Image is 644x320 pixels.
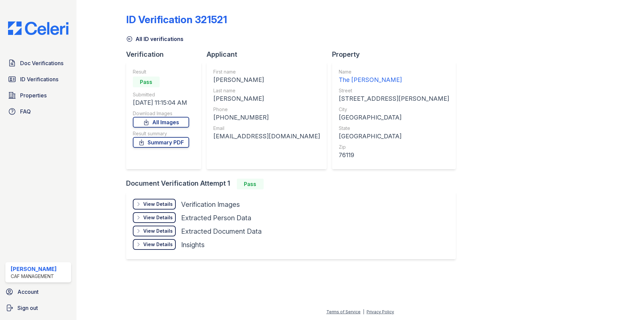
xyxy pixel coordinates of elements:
[126,50,207,59] div: Verification
[143,241,173,248] div: View Details
[207,50,332,59] div: Applicant
[213,94,320,103] div: [PERSON_NAME]
[326,309,361,314] a: Terms of Service
[20,75,58,83] span: ID Verifications
[3,21,74,35] img: CE_Logo_Blue-a8612792a0a2168367f1c8372b55b34899dd931a85d93a1a3d3e32e68fde9ad4.png
[3,285,74,299] a: Account
[339,125,449,132] div: State
[3,301,74,315] a: Sign out
[143,228,173,234] div: View Details
[17,304,38,312] span: Sign out
[133,77,160,87] div: Pass
[339,87,449,94] div: Street
[5,105,71,118] a: FAQ
[181,240,205,249] div: Insights
[133,98,189,107] div: [DATE] 11:15:04 AM
[367,309,394,314] a: Privacy Policy
[5,56,71,70] a: Doc Verifications
[11,265,57,273] div: [PERSON_NAME]
[339,132,449,141] div: [GEOGRAPHIC_DATA]
[363,309,364,314] div: |
[213,68,320,75] div: First name
[133,110,189,117] div: Download Images
[143,201,173,208] div: View Details
[11,273,57,280] div: CAF Management
[213,125,320,132] div: Email
[5,73,71,86] a: ID Verifications
[181,200,240,209] div: Verification Images
[213,87,320,94] div: Last name
[181,227,262,236] div: Extracted Document Data
[126,35,183,43] a: All ID verifications
[5,89,71,102] a: Properties
[339,150,449,160] div: 76119
[339,68,449,85] a: Name The [PERSON_NAME]
[339,94,449,103] div: [STREET_ADDRESS][PERSON_NAME]
[339,68,449,75] div: Name
[213,75,320,85] div: [PERSON_NAME]
[339,113,449,122] div: [GEOGRAPHIC_DATA]
[181,213,251,223] div: Extracted Person Data
[20,59,63,67] span: Doc Verifications
[213,113,320,122] div: [PHONE_NUMBER]
[143,214,173,221] div: View Details
[213,132,320,141] div: [EMAIL_ADDRESS][DOMAIN_NAME]
[20,91,47,99] span: Properties
[133,130,189,137] div: Result summary
[17,288,39,296] span: Account
[213,106,320,113] div: Phone
[339,144,449,150] div: Zip
[339,106,449,113] div: City
[332,50,461,59] div: Property
[126,13,227,26] div: ID Verification 321521
[133,117,189,128] a: All Images
[133,68,189,75] div: Result
[133,91,189,98] div: Submitted
[339,75,449,85] div: The [PERSON_NAME]
[126,179,461,189] div: Document Verification Attempt 1
[133,137,189,148] a: Summary PDF
[20,107,31,116] span: FAQ
[237,179,264,189] div: Pass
